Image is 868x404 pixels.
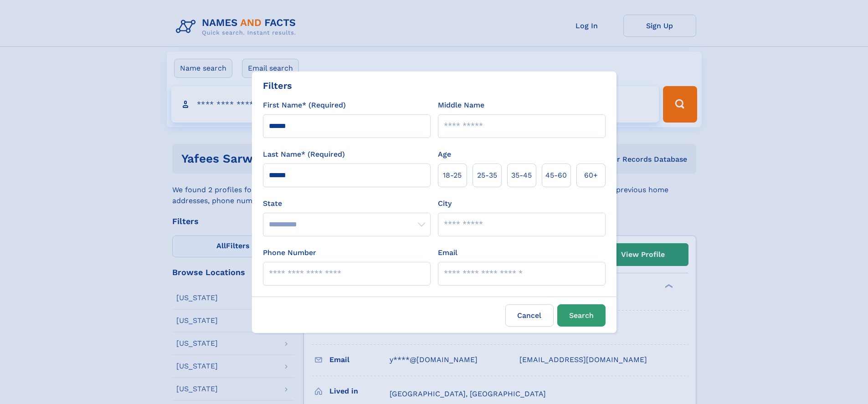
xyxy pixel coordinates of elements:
[263,149,345,160] label: Last Name* (Required)
[263,247,316,258] label: Phone Number
[438,100,484,111] label: Middle Name
[443,170,462,181] span: 18‑25
[438,198,452,209] label: City
[263,100,346,111] label: First Name* (Required)
[584,170,598,181] span: 60+
[511,170,532,181] span: 35‑45
[477,170,497,181] span: 25‑35
[263,198,431,209] label: State
[263,79,292,92] div: Filters
[545,170,567,181] span: 45‑60
[438,247,457,258] label: Email
[505,304,554,327] label: Cancel
[557,304,606,327] button: Search
[438,149,451,160] label: Age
